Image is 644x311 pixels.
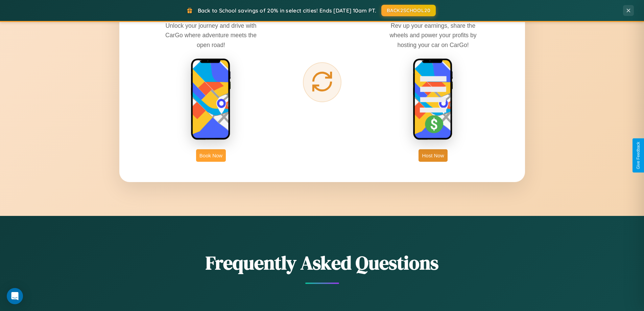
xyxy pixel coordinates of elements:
button: Host Now [419,149,447,162]
p: Unlock your journey and drive with CarGo where adventure meets the open road! [160,21,262,49]
span: Back to School savings of 20% in select cities! Ends [DATE] 10am PT. [198,7,376,14]
button: BACK2SCHOOL20 [381,5,436,16]
div: Give Feedback [636,142,641,169]
h2: Frequently Asked Questions [119,250,525,276]
img: host phone [413,58,453,141]
p: Rev up your earnings, share the wheels and power your profits by hosting your car on CarGo! [382,21,484,49]
img: rent phone [191,58,231,141]
div: Open Intercom Messenger [7,288,23,304]
button: Book Now [196,149,226,162]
